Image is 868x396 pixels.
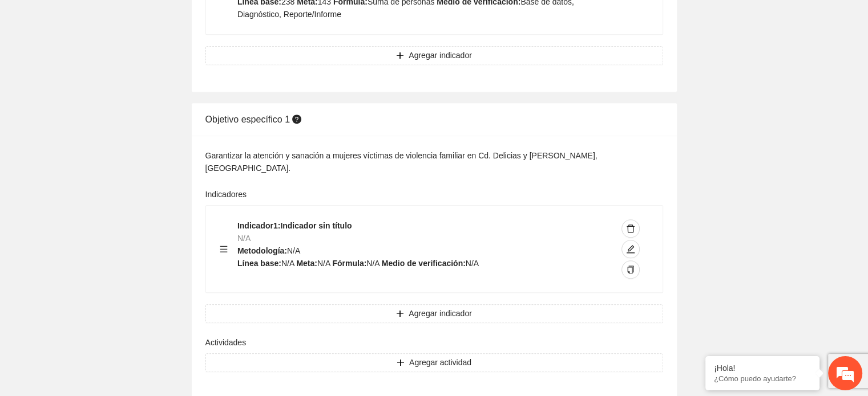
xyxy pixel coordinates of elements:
label: Indicadores [205,188,247,201]
div: Minimizar ventana de chat en vivo [187,6,215,33]
div: Chatee con nosotros ahora [59,58,192,73]
strong: Medio de verificación: [382,259,466,268]
button: plusAgregar actividad [205,353,663,371]
span: question-circle [292,115,301,124]
strong: Fórmula: [332,259,366,268]
span: N/A [317,259,330,268]
strong: Indicador 1 : Indicador sin título [237,221,352,230]
button: plusAgregar indicador [205,46,663,64]
span: plus [396,309,404,319]
textarea: Escriba su mensaje y pulse “Intro” [6,270,217,310]
span: menu [220,245,228,253]
button: delete [621,219,640,238]
span: plus [397,358,405,368]
button: copy [621,260,640,279]
div: ¡Hola! [714,364,811,373]
span: Estamos en línea. [66,132,158,247]
span: N/A [281,259,294,268]
span: edit [622,244,639,254]
strong: Meta: [296,259,317,268]
label: Actividades [205,336,247,349]
button: edit [621,240,640,258]
span: copy [627,266,635,275]
span: Agregar indicador [409,307,472,320]
button: plusAgregar indicador [205,304,663,322]
span: Agregar actividad [409,356,471,369]
span: delete [622,224,639,233]
span: Objetivo específico 1 [205,115,304,124]
div: Garantizar la atención y sanación a mujeres víctimas de violencia familiar en Cd. Delicias y [PER... [205,149,663,174]
span: N/A [287,246,300,255]
strong: Línea base: [237,259,281,268]
span: N/A [466,259,479,268]
p: ¿Cómo puedo ayudarte? [714,374,811,383]
span: Agregar indicador [409,49,472,62]
span: N/A [366,259,380,268]
span: N/A [237,234,251,243]
strong: Metodología: [237,246,287,255]
span: plus [396,51,404,60]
